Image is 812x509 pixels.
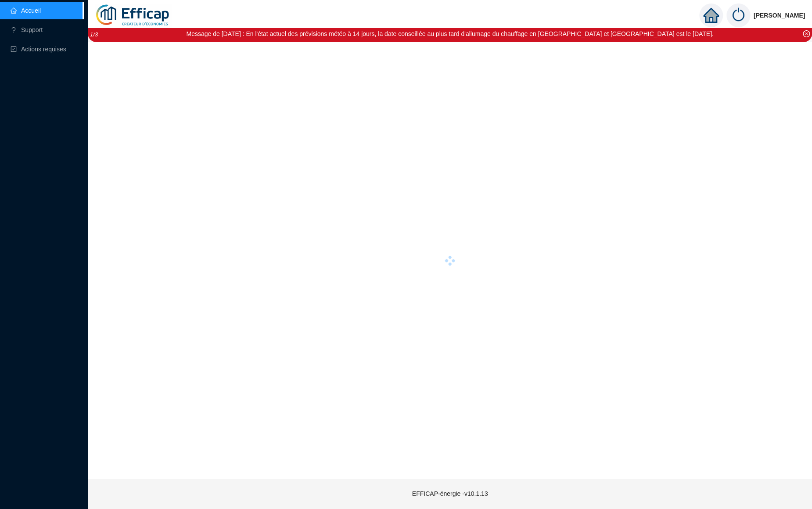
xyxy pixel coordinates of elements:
span: EFFICAP-énergie - v10.1.13 [412,490,488,497]
a: questionSupport [11,26,43,33]
i: 1 / 3 [90,31,98,38]
span: home [703,7,719,23]
span: [PERSON_NAME] [754,1,805,29]
a: homeAccueil [11,7,41,14]
span: Actions requises [21,46,66,53]
img: power [726,4,750,27]
div: Message de [DATE] : En l'état actuel des prévisions météo à 14 jours, la date conseillée au plus ... [186,29,713,39]
span: close-circle [803,30,810,37]
span: check-square [11,46,17,52]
